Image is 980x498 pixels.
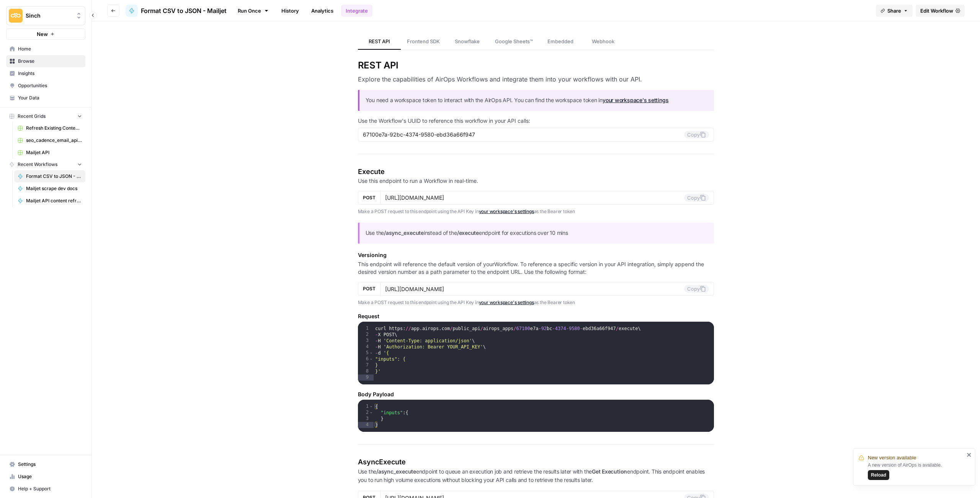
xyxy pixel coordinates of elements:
[6,80,85,92] a: Opportunities
[684,194,709,202] button: Copy
[358,404,374,410] div: 1
[358,59,714,72] h2: REST API
[18,82,82,89] span: Opportunities
[366,229,708,238] p: Use the instead of the endpoint for executions over 10 mins
[582,34,625,50] a: Webhook
[6,159,85,170] button: Recent Workflows
[6,55,85,67] a: Browse
[18,113,46,120] span: Recent Grids
[871,472,886,478] span: Reload
[539,34,582,50] a: Embedded
[363,194,376,201] span: POST
[358,344,374,350] div: 4
[358,350,374,356] div: 5
[18,473,82,480] span: Usage
[358,75,714,84] h3: Explore the capabilities of AirOps Workflows and integrate them into your workflows with our API.
[6,92,85,104] a: Your Data
[141,6,227,15] span: Format CSV to JSON - Mailjet
[126,5,227,17] a: Format CSV to JSON - Mailjet
[6,470,85,483] a: Usage
[18,461,82,468] span: Settings
[26,149,82,156] span: Mailjet API
[384,229,424,236] strong: /async_execute
[18,46,82,52] span: Home
[592,468,627,475] strong: Get Execution
[358,34,401,50] a: REST API
[341,5,372,17] a: Integrate
[479,299,534,305] a: your workspace's settings
[358,422,374,428] div: 4
[26,173,82,180] span: Format CSV to JSON - Mailjet
[495,37,533,45] span: Google Sheets™
[18,161,57,168] span: Recent Workflows
[376,468,416,475] strong: /async_execute
[6,28,85,40] button: New
[366,96,708,105] p: You need a workspace token to interact with the AirOps API. You can find the workspace token in
[868,462,964,480] div: A new version of AirOps is available.
[868,470,889,480] button: Reload
[6,458,85,470] a: Settings
[369,356,373,362] span: Toggle code folding, rows 6 through 7
[358,299,714,306] p: Make a POST request to this endpoint using the API Key in as the Bearer token
[967,452,972,458] button: close
[18,485,82,492] span: Help + Support
[455,37,480,45] span: Snowflake
[489,34,539,50] a: Google Sheets™
[603,97,668,103] a: your workspace's settings
[369,404,373,410] span: Toggle code folding, rows 1 through 4
[26,197,82,204] span: Mailjet API content refresh
[684,285,709,293] button: Copy
[14,182,85,195] a: Mailjet scrape dev docs
[6,111,85,122] button: Recent Grids
[14,122,85,134] a: Refresh Existing Content (1)
[876,5,913,17] button: Share
[6,67,85,80] a: Insights
[26,137,82,144] span: seo_cadence_email_api(Persona & Audience).csv
[363,285,376,292] span: POST
[14,134,85,146] a: seo_cadence_email_api(Persona & Audience).csv
[358,362,374,368] div: 7
[358,166,714,177] h4: Execute
[358,416,374,422] div: 3
[358,251,714,259] h5: Versioning
[358,467,714,485] p: Use the endpoint to queue an execution job and retrieve the results later with the endpoint. This...
[18,70,82,77] span: Insights
[233,4,274,17] a: Run Once
[457,229,479,236] strong: /execute
[307,5,338,17] a: Analytics
[26,125,82,132] span: Refresh Existing Content (1)
[369,350,373,356] span: Toggle code folding, rows 5 through 8
[369,37,390,45] span: REST API
[14,170,85,182] a: Format CSV to JSON - Mailjet
[358,208,714,215] p: Make a POST request to this endpoint using the API Key in as the Bearer token
[358,117,714,125] p: Use the Workflow's UUID to reference this workflow in your API calls:
[14,146,85,159] a: Mailjet API
[277,5,304,17] a: History
[887,7,901,15] span: Share
[479,208,534,214] a: your workspace's settings
[358,368,374,374] div: 8
[358,338,374,344] div: 3
[18,58,82,65] span: Browse
[358,356,374,362] div: 6
[6,483,85,495] button: Help + Support
[358,325,374,332] div: 1
[6,6,85,25] button: Workspace: Sinch
[14,195,85,207] a: Mailjet API content refresh
[26,185,82,192] span: Mailjet scrape dev docs
[547,37,573,45] span: Embedded
[6,43,85,55] a: Home
[358,391,714,398] h5: Body Payload
[369,410,373,416] span: Toggle code folding, rows 2 through 3
[9,9,23,23] img: Sinch Logo
[358,374,374,381] div: 9
[358,457,714,467] h4: Async Execute
[446,34,489,50] a: Snowflake
[358,312,714,320] h5: Request
[37,30,48,38] span: New
[868,454,916,462] span: New version available
[401,34,446,50] a: Frontend SDK
[358,260,714,276] p: This endpoint will reference the default version of your Workflow . To reference a specific versi...
[407,37,440,45] span: Frontend SDK
[358,177,714,185] p: Use this endpoint to run a Workflow in real-time.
